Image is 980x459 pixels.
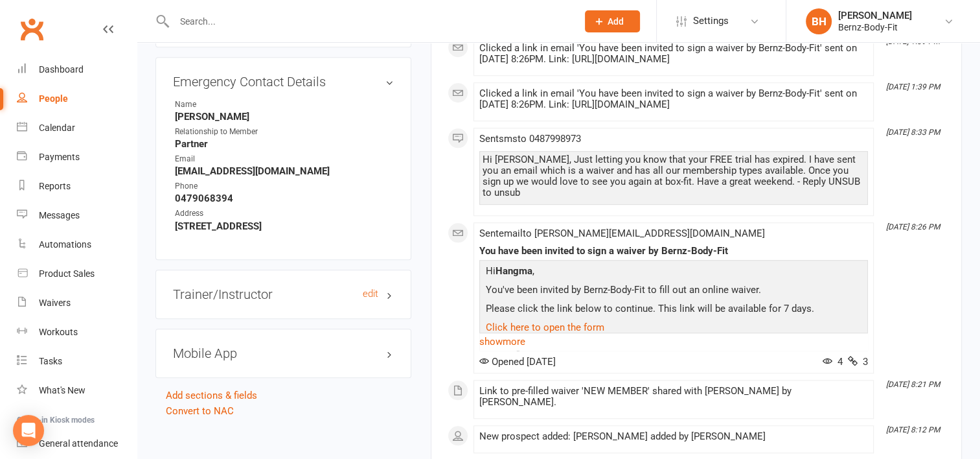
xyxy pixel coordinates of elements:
span: Sent sms to 0487998973 [479,133,581,145]
a: People [17,84,137,113]
i: [DATE] 8:12 PM [886,425,940,434]
div: Open Intercom Messenger [13,415,44,446]
strong: [STREET_ADDRESS] [175,220,394,232]
div: Name [175,99,282,111]
i: [DATE] 8:26 PM [886,222,940,231]
div: Relationship to Member [175,126,282,138]
strong: [EMAIL_ADDRESS][DOMAIN_NAME] [175,165,394,177]
a: edit [363,288,378,300]
a: What's New [17,376,137,405]
strong: [PERSON_NAME] [175,111,394,123]
div: Payments [39,152,80,162]
p: You've been invited by Bernz-Body-Fit to fill out an online waiver. [483,282,865,301]
strong: Hangma [496,265,532,277]
strong: Partner [175,138,394,150]
div: Hi [PERSON_NAME], Just letting you know that your FREE trial has expired. I have sent you an emai... [483,154,865,198]
i: [DATE] 8:33 PM [886,128,940,137]
h3: Mobile App [173,346,394,360]
div: Bernz-Body-Fit [838,21,912,33]
div: Link to pre-filled waiver 'NEW MEMBER' shared with [PERSON_NAME] by [PERSON_NAME]. [479,386,868,408]
span: Opened [DATE] [479,356,556,368]
div: Dashboard [39,64,84,75]
div: Phone [175,180,282,193]
span: Sent email to [PERSON_NAME][EMAIL_ADDRESS][DOMAIN_NAME] [479,228,765,239]
div: Reports [39,181,71,191]
div: What's New [39,385,85,395]
div: BH [806,8,832,34]
strong: 0479068394 [175,193,394,204]
span: Settings [693,6,729,36]
div: Clicked a link in email 'You have been invited to sign a waiver by Bernz-Body-Fit' sent on [DATE]... [479,43,868,65]
div: Workouts [39,327,78,337]
a: Payments [17,143,137,172]
input: Search... [170,12,568,30]
div: You have been invited to sign a waiver by Bernz-Body-Fit [479,246,868,257]
span: 3 [848,356,868,368]
a: Reports [17,172,137,201]
div: Address [175,207,282,220]
div: General attendance [39,438,118,449]
div: Clicked a link in email 'You have been invited to sign a waiver by Bernz-Body-Fit' sent on [DATE]... [479,88,868,110]
div: Email [175,153,282,165]
p: Please click the link below to continue. This link will be available for 7 days. [483,301,865,320]
div: Automations [39,239,91,250]
a: General attendance kiosk mode [17,429,137,458]
a: show more [479,333,868,351]
div: [PERSON_NAME] [838,10,912,21]
a: Messages [17,201,137,230]
h3: Trainer/Instructor [173,287,394,301]
p: Hi , [483,263,865,282]
a: Waivers [17,288,137,318]
a: Click here to open the form [486,322,604,333]
a: Calendar [17,113,137,143]
div: Waivers [39,298,71,308]
div: New prospect added: [PERSON_NAME] added by [PERSON_NAME] [479,431,868,442]
div: Product Sales [39,268,95,279]
a: Convert to NAC [166,405,234,417]
div: Tasks [39,356,62,366]
div: People [39,93,68,104]
div: Messages [39,210,80,220]
span: Add [608,16,624,27]
div: Calendar [39,123,75,133]
a: Dashboard [17,55,137,84]
a: Clubworx [16,13,48,45]
a: Product Sales [17,259,137,288]
i: [DATE] 8:21 PM [886,380,940,389]
h3: Emergency Contact Details [173,75,394,89]
i: [DATE] 1:39 PM [886,82,940,91]
span: 4 [823,356,843,368]
a: Automations [17,230,137,259]
a: Workouts [17,318,137,347]
a: Add sections & fields [166,390,257,401]
button: Add [585,10,640,32]
a: Tasks [17,347,137,376]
